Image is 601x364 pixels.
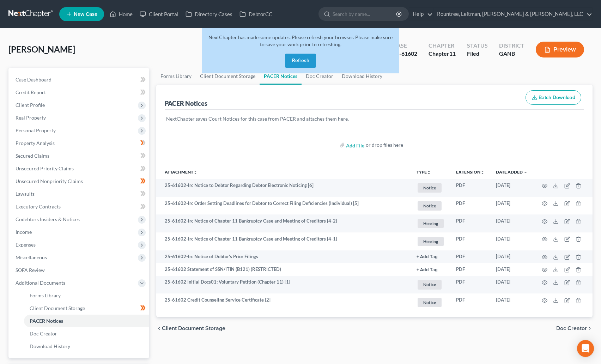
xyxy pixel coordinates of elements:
div: Chapter [429,50,456,58]
span: Secured Claims [16,153,49,159]
span: Lawsuits [16,191,35,197]
a: + Add Tag [417,266,445,273]
a: + Add Tag [417,253,445,260]
a: Extensionunfold_more [456,169,485,175]
span: [PERSON_NAME] [8,44,75,54]
td: PDF [450,293,490,311]
a: Case Dashboard [10,73,149,86]
span: Income [16,229,32,235]
a: Executory Contracts [10,200,149,213]
i: unfold_more [480,170,485,175]
a: Download History [24,340,149,353]
td: [DATE] [490,293,533,311]
td: PDF [450,197,490,215]
span: Property Analysis [16,140,55,146]
td: 25-61602-lrc Notice of Chapter 11 Bankruptcy Case and Meeting of Creditors [4-2] [156,214,411,232]
span: PACER Notices [30,318,63,324]
span: Case Dashboard [16,77,51,83]
div: Status [467,42,488,50]
a: SOFA Review [10,264,149,277]
span: Expenses [16,242,36,248]
button: Batch Download [526,90,581,105]
a: PACER Notices [24,315,149,327]
a: Forms Library [156,68,196,85]
span: Executory Contracts [16,204,61,210]
span: Codebtors Insiders & Notices [16,216,80,222]
button: Refresh [285,54,316,68]
a: Date Added expand_more [496,169,528,175]
button: TYPEunfold_more [417,170,431,175]
td: 25-61602-lrc Order Setting Deadlines for Debtor to Correct Filing Deficiencies (Individual) [5] [156,197,411,215]
a: Unsecured Priority Claims [10,162,149,175]
td: 25-61602-lrc Notice of Debtor's Prior Filings [156,250,411,263]
td: 25-61602-lrc Notice to Debtor Regarding Debtor Electronic Noticing [6] [156,179,411,197]
a: Help [409,8,433,20]
td: [DATE] [490,276,533,294]
a: Client Document Storage [24,302,149,315]
a: Lawsuits [10,188,149,200]
input: Search by name... [333,7,397,20]
span: Forms Library [30,292,61,298]
a: Hearing [417,236,445,247]
span: Batch Download [539,95,575,101]
a: Unsecured Nonpriority Claims [10,175,149,188]
a: Client Portal [136,8,182,20]
td: PDF [450,179,490,197]
span: Additional Documents [16,280,65,286]
span: Unsecured Nonpriority Claims [16,178,83,184]
td: PDF [450,276,490,294]
a: Forms Library [24,289,149,302]
i: unfold_more [427,170,431,175]
td: PDF [450,214,490,232]
div: Case [393,42,417,50]
div: Open Intercom Messenger [577,340,594,357]
span: Miscellaneous [16,254,47,260]
span: New Case [74,12,97,17]
td: [DATE] [490,263,533,276]
td: [DATE] [490,250,533,263]
a: Secured Claims [10,150,149,162]
button: + Add Tag [417,255,438,259]
td: [DATE] [490,214,533,232]
span: Download History [30,343,70,349]
a: Notice [417,279,445,290]
span: Notice [418,183,442,193]
span: 11 [449,50,456,57]
a: Attachmentunfold_more [165,169,198,175]
td: 25-61602 Credit Counseling Service Certificate [2] [156,293,411,311]
span: NextChapter has made some updates. Please refresh your browser. Please make sure to save your wor... [208,34,393,47]
span: Doc Creator [30,330,57,336]
span: Notice [418,280,442,289]
td: [DATE] [490,179,533,197]
a: Home [106,8,136,20]
td: PDF [450,263,490,276]
span: Real Property [16,115,46,121]
span: Unsecured Priority Claims [16,165,74,171]
i: chevron_right [587,326,593,331]
i: expand_more [523,170,528,175]
span: Credit Report [16,89,46,95]
a: Hearing [417,218,445,229]
span: SOFA Review [16,267,45,273]
div: GANB [499,50,524,58]
a: Notice [417,200,445,212]
a: Notice [417,297,445,308]
a: Doc Creator [24,327,149,340]
div: 25-61602 [393,50,417,58]
td: 25-61602 Statement of SSN/ITIN (B121) (RESTRICTED) [156,263,411,276]
div: Chapter [429,42,456,50]
button: Doc Creator chevron_right [556,326,593,331]
a: DebtorCC [236,8,276,20]
span: Doc Creator [556,326,587,331]
span: Client Profile [16,102,45,108]
i: chevron_left [156,326,162,331]
button: + Add Tag [417,268,438,272]
a: Client Document Storage [196,68,260,85]
span: Hearing [418,219,444,228]
td: PDF [450,232,490,250]
div: District [499,42,524,50]
span: Client Document Storage [162,326,225,331]
td: PDF [450,250,490,263]
td: 25-61602-lrc Notice of Chapter 11 Bankruptcy Case and Meeting of Creditors [4-1] [156,232,411,250]
span: Client Document Storage [30,305,85,311]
